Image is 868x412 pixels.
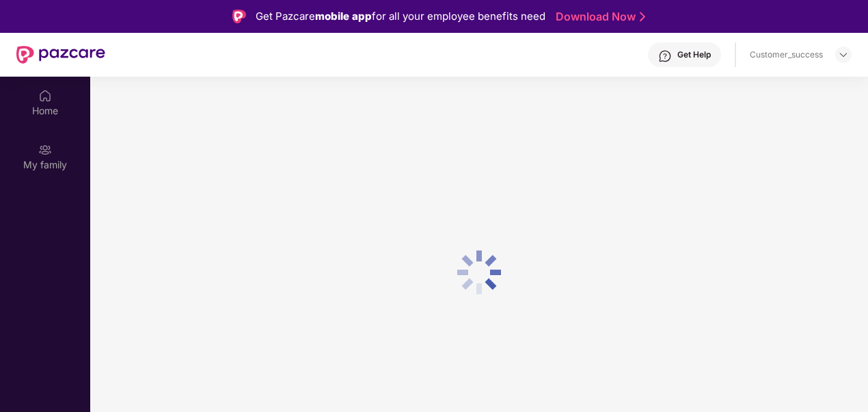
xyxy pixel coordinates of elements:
strong: mobile app [315,10,372,23]
img: New Pazcare Logo [16,46,105,64]
img: svg+xml;base64,PHN2ZyBpZD0iSG9tZSIgeG1sbnM9Imh0dHA6Ly93d3cudzMub3JnLzIwMDAvc3ZnIiB3aWR0aD0iMjAiIG... [38,89,52,103]
img: svg+xml;base64,PHN2ZyB3aWR0aD0iMjAiIGhlaWdodD0iMjAiIHZpZXdCb3g9IjAgMCAyMCAyMCIgZmlsbD0ibm9uZSIgeG... [38,143,52,157]
div: Customer_success [750,49,823,60]
img: Logo [232,10,246,23]
div: Get Help [677,49,711,60]
a: Download Now [556,10,641,24]
img: Stroke [640,10,645,24]
img: svg+xml;base64,PHN2ZyBpZD0iSGVscC0zMngzMiIgeG1sbnM9Imh0dHA6Ly93d3cudzMub3JnLzIwMDAvc3ZnIiB3aWR0aD... [658,49,672,63]
img: svg+xml;base64,PHN2ZyBpZD0iRHJvcGRvd24tMzJ4MzIiIHhtbG5zPSJodHRwOi8vd3d3LnczLm9yZy8yMDAwL3N2ZyIgd2... [838,49,849,60]
div: Get Pazcare for all your employee benefits need [256,8,545,25]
